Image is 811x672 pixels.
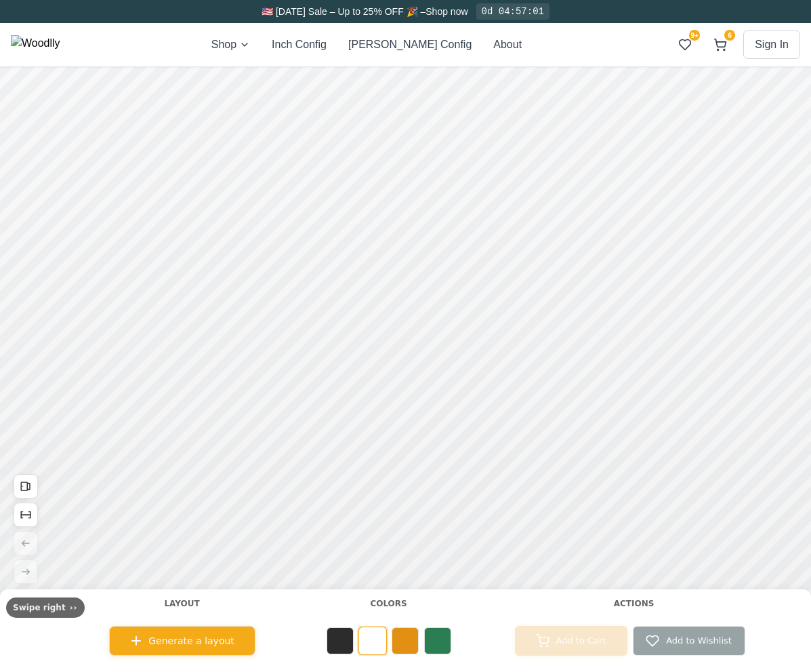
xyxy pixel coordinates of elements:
[515,626,627,656] button: Add to Cart
[370,597,407,610] h4: Colors
[358,627,387,655] button: white
[14,474,38,499] button: Open All Doors
[272,37,327,53] button: Inch Config
[724,30,735,41] span: 6
[424,627,451,654] button: green
[476,3,549,20] div: 0d 04:57:01
[689,30,700,41] span: 9+
[392,627,419,654] button: yellow
[148,634,234,648] span: Generate a layout
[633,626,745,656] button: Add to Wishlist
[327,627,354,654] button: black
[11,35,60,54] img: Woodlly
[708,33,732,57] button: 6
[262,6,425,17] span: 🇺🇸 [DATE] Sale – Up to 25% OFF 🎉 –
[425,6,467,17] a: Shop now
[164,597,199,610] h4: Layout
[211,37,250,53] button: Shop
[614,597,654,610] h4: Actions
[493,37,522,53] button: About
[109,626,255,656] button: Generate a layout
[348,37,472,53] button: [PERSON_NAME] Config
[743,30,800,59] button: Sign In
[673,33,697,57] button: 9+
[14,503,38,527] button: Show Dimensions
